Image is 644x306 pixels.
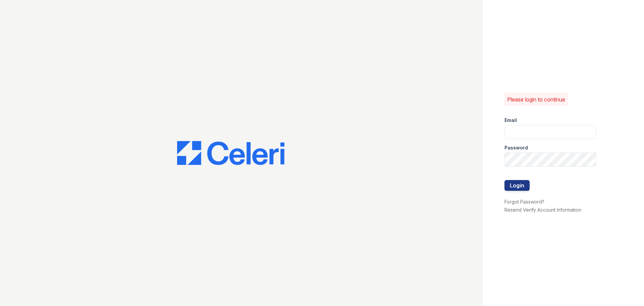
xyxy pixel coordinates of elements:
label: Email [504,117,517,124]
a: Forgot Password? [504,199,544,205]
a: Resend Verify Account Information [504,207,581,213]
p: Please login to continue [507,95,565,103]
img: CE_Logo_Blue-a8612792a0a2168367f1c8372b55b34899dd931a85d93a1a3d3e32e68fde9ad4.png [177,141,284,165]
button: Login [504,180,530,191]
label: Password [504,144,528,151]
